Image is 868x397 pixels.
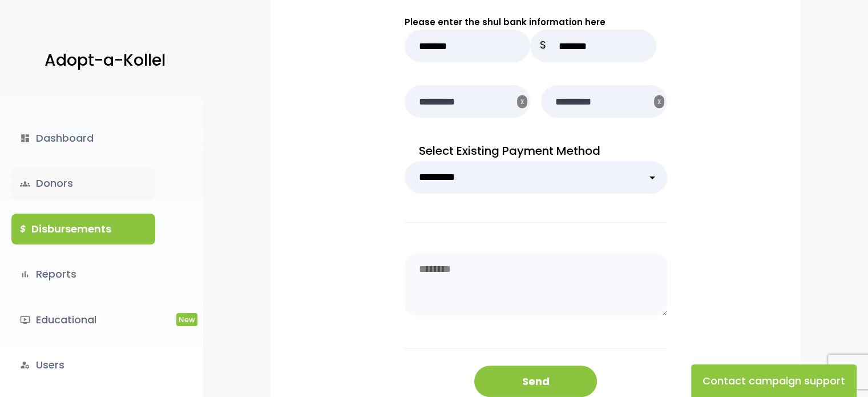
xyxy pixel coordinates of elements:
i: $ [20,221,26,238]
i: bar_chart [20,269,30,279]
a: manage_accountsUsers [11,350,155,380]
p: Select Existing Payment Method [405,141,667,161]
button: X [517,95,527,109]
a: groupsDonors [11,168,155,199]
span: New [176,313,197,326]
span: groups [20,179,30,189]
a: ondemand_videoEducationalNew [11,304,155,335]
i: ondemand_video [20,315,30,325]
button: Contact campaign support [691,364,857,397]
i: manage_accounts [20,360,30,370]
i: dashboard [20,133,30,143]
p: $ [530,30,556,62]
p: Please enter the shul bank information here [405,14,667,30]
p: Adopt-a-Kollel [45,46,165,75]
a: Adopt-a-Kollel [39,33,165,89]
a: bar_chartReports [11,259,155,290]
a: dashboardDashboard [11,123,155,154]
a: $Disbursements [11,214,155,244]
button: Send [474,366,597,397]
button: X [654,95,664,109]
